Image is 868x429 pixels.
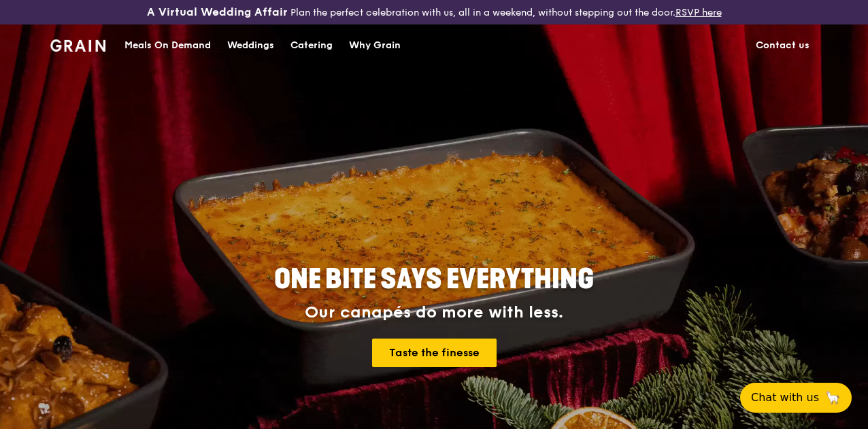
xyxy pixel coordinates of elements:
[349,25,401,66] div: Why Grain
[50,39,105,52] img: Grain
[748,25,818,66] a: Contact us
[751,390,819,406] span: Chat with us
[227,25,274,66] div: Weddings
[282,25,341,66] a: Catering
[147,5,288,19] h3: A Virtual Wedding Affair
[372,339,497,367] a: Taste the finesse
[50,24,105,65] a: GrainGrain
[145,5,724,19] div: Plan the perfect celebration with us, all in a weekend, without stepping out the door.
[124,25,211,66] div: Meals On Demand
[675,7,722,18] a: RSVP here
[290,25,333,66] div: Catering
[189,303,679,322] div: Our canapés do more with less.
[824,390,841,406] span: 🦙
[219,25,282,66] a: Weddings
[740,383,852,413] button: Chat with us🦙
[274,263,594,296] span: ONE BITE SAYS EVERYTHING
[341,25,409,66] a: Why Grain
